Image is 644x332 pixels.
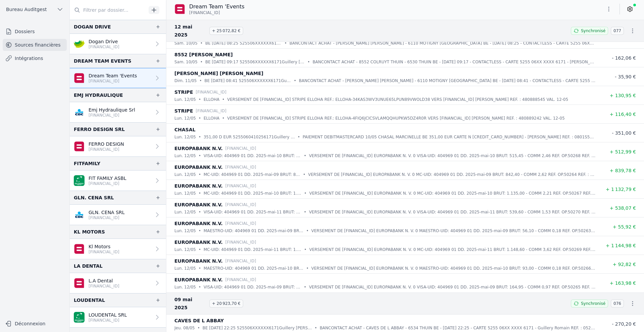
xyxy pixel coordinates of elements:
[222,96,224,103] div: •
[74,194,114,202] div: GLN. CENA SRL
[204,134,295,140] p: 351,00 D EUR 5255060410256171Guillery Romain
[320,325,596,331] p: BANCONTACT ACHAT - CAVES DE L ABBAY - 6534 THUIN BE - [DATE] 22:25 - CARTE 5255 06XX XXXX 6171 - ...
[89,107,135,113] p: Emj Hydraulique Srl
[225,164,256,171] p: [FINANCIAL_ID]
[309,246,596,253] p: VERSEMENT DE [FINANCIAL_ID] EUROPABANK N. V. 0 MC-UID: 404969 01 DD. 2025-mai-11 BRUT: 1.148,60 -...
[74,312,85,323] img: BNP_BE_BUSINESS_GEBABEBB.png
[204,115,219,122] p: ELLOHA
[174,23,207,39] span: 12 mai 2025
[199,265,201,272] div: •
[581,28,605,34] span: Synchronisé
[70,273,166,293] a: L.A Dental [FINANCIAL_ID]
[204,209,301,215] p: VISA-UID: 404969 01 DD. 2025-mai-11 BRUT: 539,60 - COMM 1,53 REF.OP.50270
[89,283,119,289] p: [FINANCIAL_ID]
[309,209,596,215] p: VERSEMENT DE [FINANCIAL_ID] EUROPABANK N. V. 0 VISA-UID: 404969 01 DD. 2025-mai-11 BRUT: 539,60 -...
[174,51,233,59] p: 8552 [PERSON_NAME]
[606,243,636,248] span: + 1 144,98 €
[209,300,243,308] span: + 20 923,70 €
[309,190,596,197] p: VERSEMENT DE [FINANCIAL_ID] EUROPABANK N. V. 0 MC-UID: 404969 01 DD. 2025-mai-10 BRUT: 1.135,00 -...
[204,227,304,234] p: MAESTRO-UID: 404969 01 DD. 2025-mai-09 BRUT: 56,10 - COMM 0,18 REF.OP.50263
[89,113,135,118] p: [FINANCIAL_ID]
[174,227,196,234] p: lun. 12/05
[612,321,636,327] span: - 270,20 €
[225,220,256,227] p: [FINANCIAL_ID]
[303,171,305,178] div: •
[74,262,103,270] div: LA DENTAL
[189,10,220,15] span: [FINANCIAL_ID]
[89,243,119,250] p: Kl Motors
[289,40,596,47] p: BANCONTACT ACHAT - [PERSON_NAME] [PERSON_NAME] - 6110 MOTIGNY [GEOGRAPHIC_DATA] BE - [DATE] 08:25...
[199,227,201,234] div: •
[304,190,307,197] div: •
[306,227,309,234] div: •
[74,57,131,65] div: DREAM TEAM EVENTS
[74,244,85,254] img: belfius.png
[205,40,282,47] p: BE [DATE] 08:25 525506XXXXXX6171Guillery Romain
[615,74,636,79] span: - 35,90 €
[174,59,198,65] p: sam. 10/05
[74,107,85,118] img: CBC_CREGBEBB.png
[70,171,166,191] a: FIT FAMILY ASBL [FINANCIAL_ID]
[612,262,636,267] span: + 92,82 €
[174,69,263,77] p: [PERSON_NAME] [PERSON_NAME]
[204,152,301,159] p: VISA-UID: 404969 01 DD. 2025-mai-10 BRUT: 515,45 - COMM 2,46 REF.OP.50268
[199,134,201,140] div: •
[611,27,624,35] span: 077
[200,40,203,47] div: •
[174,171,196,178] p: lun. 12/05
[70,205,166,225] a: GLN. CENA SRL [FINANCIAL_ID]
[204,246,302,253] p: MC-UID: 404969 01 DD. 2025-mai-11 BRUT: 1.148,60 - COMM 3,62 REF.OP.50269
[294,77,296,84] div: •
[309,284,596,290] p: VERSEMENT DE [FINANCIAL_ID] EUROPABANK N. V. 0 VISA-UID: 404969 01 DD. 2025-mai-09 BRUT: 164,95 -...
[74,296,105,304] div: LOUDENTAL
[74,91,123,99] div: EMJ HYDRAULIQUE
[174,40,198,47] p: sam. 10/05
[609,149,636,154] span: + 512,99 €
[174,317,224,325] p: CAVES DE L ABBAY
[205,59,305,65] p: BE [DATE] 09:17 525506XXXXXX6171Guillery [PERSON_NAME]
[174,182,223,190] p: EUROPABANK N.V.
[174,126,196,134] p: CHASAL
[89,318,127,323] p: [FINANCIAL_ID]
[70,102,166,122] a: Emj Hydraulique Srl [FINANCIAL_ID]
[205,77,291,84] p: BE [DATE] 08:41 525506XXXXXX6171Guillery [PERSON_NAME]
[222,115,224,122] div: •
[612,130,636,136] span: - 351,00 €
[74,159,100,168] div: FITFAMILY
[174,246,196,253] p: lun. 12/05
[89,147,124,152] p: [FINANCIAL_ID]
[174,295,207,312] span: 09 mai 2025
[70,34,166,54] a: Dogan Drive [FINANCIAL_ID]
[606,187,636,192] span: + 1 132,79 €
[74,73,85,83] img: belfius.png
[70,307,166,327] a: LOUDENTAL SRL [FINANCIAL_ID]
[227,96,568,103] p: VERSEMENT DE [FINANCIAL_ID] STRIPE ELLOHA REF.: ELLOHA-34KAS3WV3UNUE65LPUN89VWOLD38 VERS [FINANCI...
[89,249,119,255] p: [FINANCIAL_ID]
[612,55,636,61] span: - 162,06 €
[612,224,636,229] span: + 55,92 €
[89,312,127,318] p: LOUDENTAL SRL
[306,265,309,272] div: •
[174,325,195,331] p: jeu. 08/05
[308,171,596,178] p: VERSEMENT DE [FINANCIAL_ID] EUROPABANK N. V. 0 MC-UID: 404969 01 DD. 2025-mai-09 BRUT: 842,40 - C...
[609,93,636,98] span: + 130,95 €
[174,96,196,103] p: lun. 12/05
[89,175,126,182] p: FIT FAMILY ASBL
[74,278,85,288] img: belfius.png
[174,163,223,171] p: EUROPABANK N.V.
[225,258,256,264] p: [FINANCIAL_ID]
[299,77,596,84] p: BANCONTACT ACHAT - [PERSON_NAME] [PERSON_NAME] - 6110 MOTIGNY [GEOGRAPHIC_DATA] BE - [DATE] 08:41...
[3,39,67,51] a: Sources financières
[6,6,47,13] span: Bureau Auditgest
[3,52,67,64] a: Intégrations
[174,201,223,209] p: EUROPABANK N.V.
[74,209,85,220] img: CBC_CREGBEBB.png
[225,145,256,152] p: [FINANCIAL_ID]
[74,175,85,186] img: BNP_BE_BUSINESS_GEBABEBB.png
[311,265,596,272] p: VERSEMENT DE [FINANCIAL_ID] EUROPABANK N. V. 0 MAESTRO-UID: 404969 01 DD. 2025-mai-10 BRUT: 93,00...
[89,209,125,216] p: GLN. CENA SRL
[3,318,67,329] button: Déconnexion
[609,168,636,173] span: + 839,78 €
[609,112,636,117] span: + 116,40 €
[284,40,287,47] div: •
